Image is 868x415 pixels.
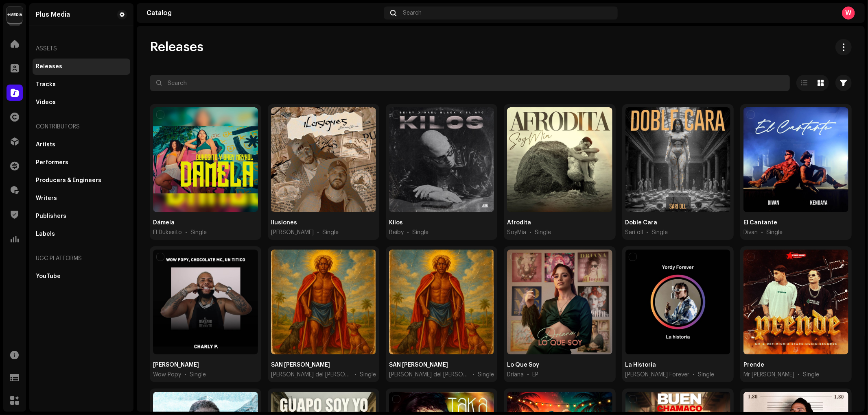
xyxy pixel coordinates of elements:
re-m-nav-item: Artists [33,137,130,153]
span: SoyMia [507,228,526,237]
span: • [647,228,649,237]
div: SAN LÁZARO [271,361,330,369]
div: La Historia [625,361,656,369]
span: Releases [150,39,203,55]
span: • [472,371,474,379]
re-m-nav-item: Publishers [33,208,130,224]
re-m-nav-item: Performers [33,154,130,171]
div: Afrodita [507,219,531,227]
div: Dámela [153,219,175,227]
span: • [317,228,319,237]
div: Writers [36,195,57,202]
re-m-nav-item: YouTube [33,268,130,285]
div: Publishers [36,213,66,219]
img: d0ab9f93-6901-4547-93e9-494644ae73ba [7,7,23,23]
span: Beiby [389,228,404,237]
div: EP [532,371,538,379]
div: W [842,7,855,20]
re-m-nav-item: Writers [33,190,130,206]
span: • [693,371,695,379]
span: Search [403,10,422,16]
re-m-nav-item: Labels [33,226,130,242]
re-m-nav-item: Producers & Engineers [33,172,130,189]
re-a-nav-header: UGC Platforms [33,249,130,268]
span: El Dukesito [153,228,182,237]
div: Single [190,228,207,237]
div: Prende [743,361,764,369]
span: • [185,228,187,237]
span: Wow Popy [153,371,181,379]
re-a-nav-header: Assets [33,39,130,59]
span: • [184,371,186,379]
div: YouTube [36,273,61,280]
span: • [354,371,356,379]
div: Producers & Engineers [36,177,101,184]
div: SAN LÁZARO [389,361,448,369]
div: Single [698,371,715,379]
div: Single [803,371,819,379]
re-m-nav-item: Tracks [33,76,130,93]
re-a-nav-header: Contributors [33,117,130,137]
span: Divan [743,228,758,237]
div: Single [322,228,339,237]
div: Charly P [153,361,199,369]
div: Artists [36,141,55,148]
div: Performers [36,159,68,166]
div: Single [652,228,668,237]
re-m-nav-item: Releases [33,59,130,75]
div: Single [766,228,783,237]
div: Single [412,228,429,237]
div: Single [478,371,494,379]
span: • [529,228,531,237]
span: Yordy Forever [625,371,690,379]
span: Sari oll [625,228,643,237]
span: • [798,371,800,379]
span: Mr Adonis [743,371,794,379]
span: • [407,228,409,237]
input: Search [150,75,790,91]
div: Lo Que Soy [507,361,539,369]
span: • [761,228,763,237]
div: Releases [36,63,62,70]
div: Videos [36,99,56,106]
div: Doble Cara [625,219,658,227]
div: Ilusiones [271,219,297,227]
span: Joao del Monte [271,371,351,379]
div: Single [360,371,376,379]
span: • [527,371,529,379]
div: Kilos [389,219,403,227]
div: Catalog [146,10,380,16]
div: Tracks [36,81,56,88]
span: Driana [507,371,524,379]
re-m-nav-item: Videos [33,94,130,111]
div: Single [535,228,551,237]
span: Joao del Monte [389,371,469,379]
div: Plus Media [36,11,70,18]
div: Labels [36,231,55,237]
div: Single [190,371,206,379]
div: El Cantante [743,219,777,227]
span: Ale Ruz [271,228,314,237]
